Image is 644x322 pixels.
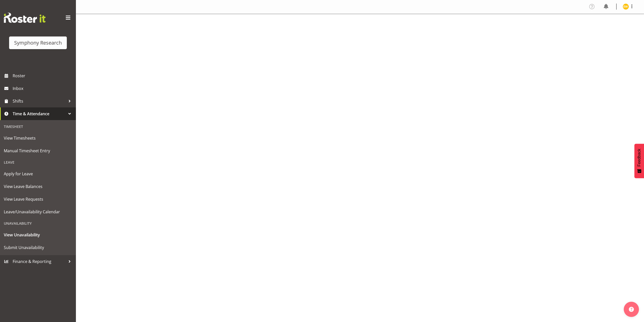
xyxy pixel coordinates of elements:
img: help-xxl-2.png [629,307,634,312]
span: Manual Timesheet Entry [4,147,72,155]
div: Symphony Research [14,39,62,47]
span: View Unavailability [4,231,72,239]
span: Time & Attendance [13,110,66,118]
a: View Timesheets [1,132,75,144]
span: Leave/Unavailability Calendar [4,208,72,216]
div: Timesheet [1,121,75,132]
a: Submit Unavailability [1,241,75,254]
img: Rosterit website logo [4,13,46,23]
span: View Timesheets [4,134,72,142]
span: Apply for Leave [4,170,72,178]
span: Inbox [13,85,73,92]
a: View Leave Balances [1,180,75,193]
a: Manual Timesheet Entry [1,144,75,157]
a: View Unavailability [1,229,75,241]
span: View Leave Balances [4,183,72,190]
img: enrica-walsh11863.jpg [623,4,629,10]
span: Submit Unavailability [4,244,72,251]
div: Unavailability [1,218,75,229]
span: Feedback [637,149,641,166]
a: View Leave Requests [1,193,75,205]
a: Leave/Unavailability Calendar [1,205,75,218]
span: Roster [13,72,73,80]
a: Apply for Leave [1,167,75,180]
button: Feedback - Show survey [634,144,644,178]
span: View Leave Requests [4,195,72,203]
span: Shifts [13,97,66,105]
div: Leave [1,157,75,167]
span: Finance & Reporting [13,258,66,265]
